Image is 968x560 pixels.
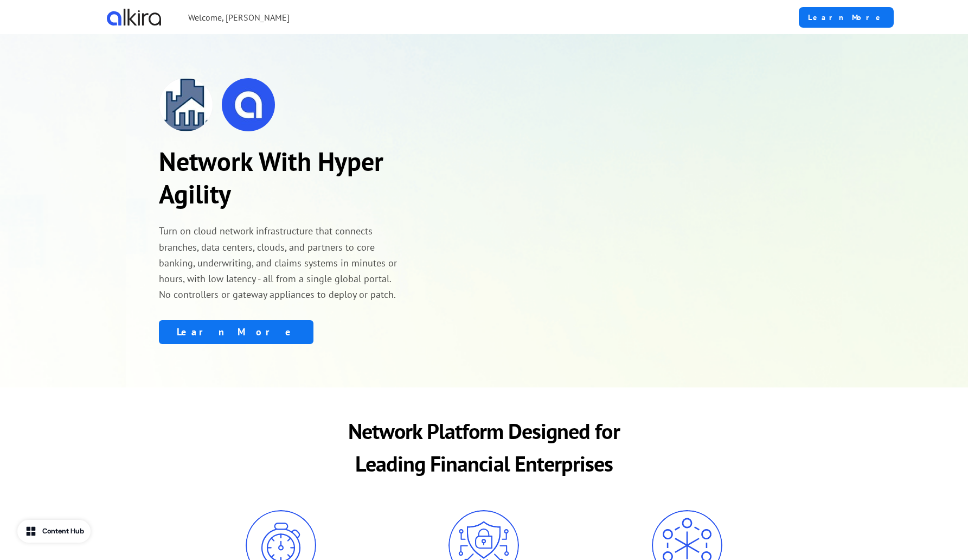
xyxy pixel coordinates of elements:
a: Learn More [159,320,313,344]
button: Content Hub [17,520,91,543]
p: Network With Hyper Agility [159,145,400,210]
p: Turn on cloud network infrastructure that connects branches, data centers, clouds, and partners t... [159,223,400,302]
a: Learn More [799,7,894,28]
p: Welcome, [PERSON_NAME] [188,11,290,24]
p: Network Platform Designed for Leading Financial Enterprises [313,415,656,480]
div: Content Hub [42,526,84,537]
